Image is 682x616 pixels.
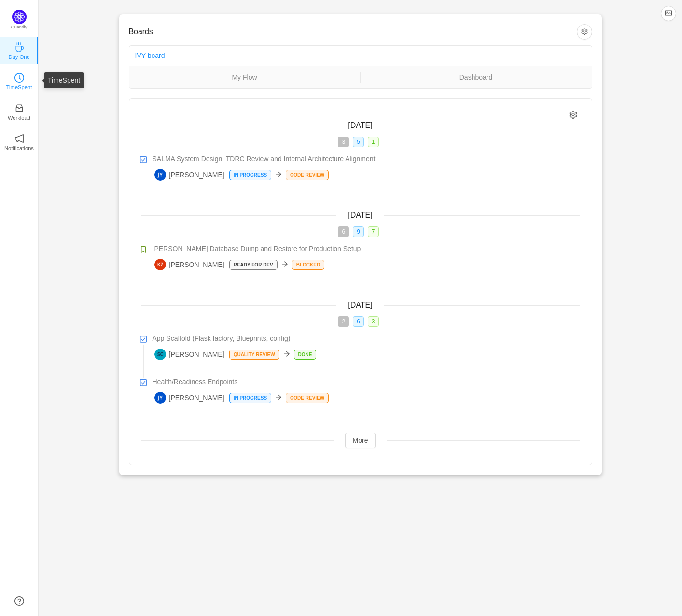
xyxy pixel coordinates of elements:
[154,259,166,270] img: KZ
[577,24,592,40] button: icon: setting
[569,111,577,119] i: icon: setting
[368,226,379,237] span: 7
[153,334,580,344] a: App Scaffold (Flask factory, Blueprints, config)
[275,171,282,178] i: icon: arrow-right
[338,226,349,237] span: 6
[8,113,30,122] p: Workload
[348,211,372,219] span: [DATE]
[14,45,24,55] a: icon: coffeeDay One
[129,27,577,37] h3: Boards
[6,83,32,92] p: TimeSpent
[353,137,364,147] span: 5
[281,261,288,267] i: icon: arrow-right
[14,76,24,85] a: icon: clock-circleTimeSpent
[154,349,224,360] span: [PERSON_NAME]
[154,392,224,404] span: [PERSON_NAME]
[153,244,580,254] a: [PERSON_NAME] Database Dump and Restore for Production Setup
[154,349,166,360] img: SC
[14,106,24,116] a: icon: inboxWorkload
[129,72,360,83] a: My Flow
[8,53,29,61] p: Day One
[12,10,27,24] img: Quantify
[153,377,238,387] span: Health/Readiness Endpoints
[154,392,166,404] img: JY
[14,137,24,146] a: icon: notificationNotifications
[661,6,676,21] button: icon: picture
[153,334,291,344] span: App Scaffold (Flask factory, Blueprints, config)
[14,42,24,52] i: icon: coffee
[230,170,271,180] p: In Progress
[153,154,580,164] a: SALMA System Design: TDRC Review and Internal Architecture Alignment
[353,316,364,327] span: 6
[275,394,282,401] i: icon: arrow-right
[338,137,349,147] span: 3
[368,316,379,327] span: 3
[154,169,224,181] span: [PERSON_NAME]
[230,260,277,269] p: Ready for Dev
[153,244,361,254] span: [PERSON_NAME] Database Dump and Restore for Production Setup
[345,433,376,448] button: More
[14,134,24,143] i: icon: notification
[154,259,224,270] span: [PERSON_NAME]
[368,137,379,147] span: 1
[230,350,279,359] p: Quality Review
[348,301,372,309] span: [DATE]
[294,350,316,359] p: Done
[153,377,580,387] a: Health/Readiness Endpoints
[353,226,364,237] span: 9
[135,52,165,59] a: IVY board
[292,260,324,269] p: Blocked
[283,350,290,357] i: icon: arrow-right
[230,393,271,403] p: In Progress
[286,170,328,180] p: Code Review
[14,73,24,83] i: icon: clock-circle
[348,121,372,129] span: [DATE]
[4,144,34,153] p: Notifications
[153,154,376,164] span: SALMA System Design: TDRC Review and Internal Architecture Alignment
[14,103,24,113] i: icon: inbox
[286,393,328,403] p: Code Review
[338,316,349,327] span: 2
[361,72,592,83] a: Dashboard
[11,24,28,31] p: Quantify
[14,596,24,606] a: icon: question-circle
[154,169,166,181] img: JY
